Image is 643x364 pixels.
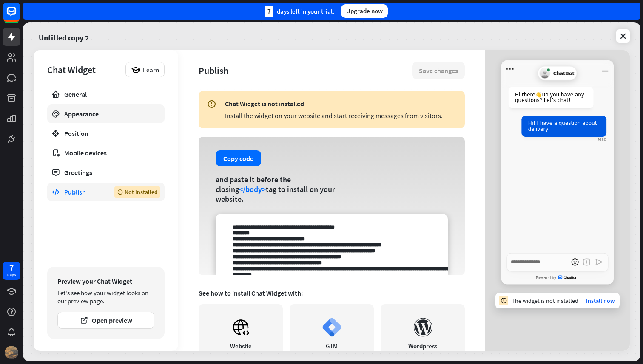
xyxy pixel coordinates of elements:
a: Mobile devices [47,144,165,162]
a: General [47,85,165,104]
div: Install the widget on your website and start receiving messages from visitors. [225,111,456,120]
div: Chat Widget [47,64,121,76]
button: Open menu [504,63,516,75]
a: Website [199,304,283,364]
a: Wordpress [381,304,465,364]
div: See how to install Chat Widget with: [199,289,465,297]
button: Minimize window [599,63,611,75]
a: Powered byChatBot [501,273,614,283]
div: Website [230,342,252,350]
span: Powered by [536,276,556,280]
span: Learn [143,66,159,74]
div: Publish [64,188,102,196]
div: GTM [326,342,338,350]
div: and paste it before the closing tag to install on your website. [216,175,341,204]
a: Install now [586,297,615,305]
a: Appearance [47,104,165,123]
div: ChatBot [538,66,578,81]
div: Let's see how your widget looks on our preview page. [57,289,154,305]
div: Not installed [114,186,160,198]
button: Open preview [57,312,154,329]
textarea: Write a message… [507,253,608,271]
button: Copy code [216,150,261,166]
div: Preview your Chat Widget [57,277,154,285]
div: Appearance [64,110,148,118]
button: Save changes [412,62,465,79]
a: Untitled copy 2 [39,27,89,45]
span: Hi there 👋 Do you have any questions? Let’s chat! [515,92,584,103]
div: The widget is not installed [512,297,578,305]
div: days left in your trial. [265,6,334,17]
span: ChatBot [553,71,575,76]
button: Add an attachment [581,257,592,268]
button: Send a message [593,257,605,268]
span: ChatBot [558,276,579,280]
div: Mobile devices [64,149,148,157]
a: 7 days [3,262,20,280]
div: Position [64,129,148,138]
a: Greetings [47,163,165,182]
div: Wordpress [408,342,437,350]
a: Position [47,124,165,143]
div: 7 [9,264,14,272]
a: GTM [290,304,374,364]
div: General [64,90,148,99]
a: Publish Not installed [47,183,165,201]
span: Hi! I have a question about delivery [528,120,597,132]
div: Publish [199,65,412,76]
div: Greetings [64,168,148,177]
div: Read [597,137,606,142]
span: </body> [239,184,266,194]
button: open emoji picker [569,257,580,268]
div: 7 [265,6,273,17]
div: days [7,272,16,278]
button: Open LiveChat chat widget [7,3,32,29]
div: Upgrade now [341,4,388,18]
div: Chat Widget is not installed [225,99,456,108]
